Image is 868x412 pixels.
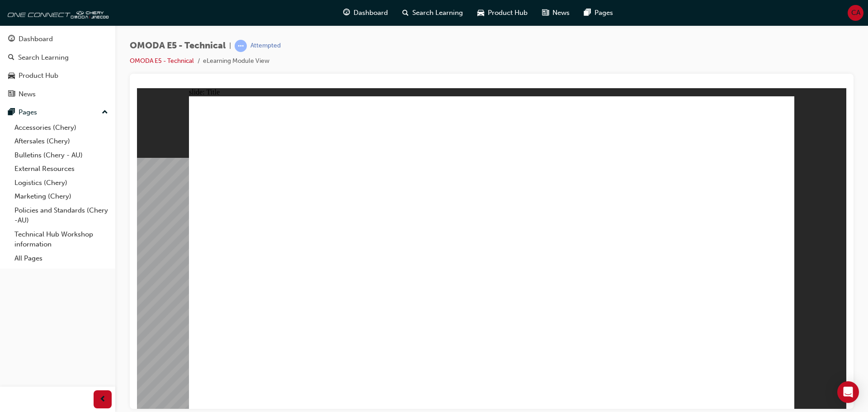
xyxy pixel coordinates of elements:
span: prev-icon [99,394,106,405]
a: All Pages [11,251,112,265]
span: pages-icon [584,7,591,19]
div: Search Learning [18,52,69,63]
a: Dashboard [4,31,112,47]
span: search-icon [8,54,14,62]
span: | [229,41,231,51]
span: OMODA E5 - Technical [130,41,226,51]
span: pages-icon [8,109,15,117]
div: Open Intercom Messenger [837,381,859,403]
a: Marketing (Chery) [11,189,112,204]
span: Dashboard [354,8,388,18]
a: Aftersales (Chery) [11,134,112,148]
span: up-icon [102,107,108,118]
span: News [552,8,570,18]
span: learningRecordVerb_ATTEMPT-icon [235,40,247,52]
li: eLearning Module View [203,56,269,66]
span: news-icon [8,90,15,99]
span: Search Learning [412,8,463,18]
span: Pages [594,8,613,18]
span: guage-icon [343,7,350,19]
span: car-icon [8,72,15,80]
div: News [19,89,36,99]
a: OMODA E5 - Technical [130,57,194,65]
span: Product Hub [488,8,528,18]
a: Technical Hub Workshop information [11,227,112,251]
div: Attempted [250,42,281,50]
span: guage-icon [8,35,15,43]
span: CA [851,8,860,18]
a: Policies and Standards (Chery -AU) [11,204,112,227]
div: Product Hub [19,71,58,81]
span: car-icon [477,7,484,19]
a: External Resources [11,162,112,176]
a: Logistics (Chery) [11,176,112,190]
button: DashboardSearch LearningProduct HubNews [4,29,112,104]
a: pages-iconPages [577,4,620,22]
div: Dashboard [19,34,53,44]
a: news-iconNews [535,4,577,22]
a: Accessories (Chery) [11,121,112,135]
a: News [4,86,112,103]
a: guage-iconDashboard [336,4,395,22]
a: Product Hub [4,67,112,84]
a: car-iconProduct Hub [470,4,535,22]
img: oneconnect [5,4,108,22]
a: search-iconSearch Learning [395,4,470,22]
div: Pages [19,107,37,118]
a: Bulletins (Chery - AU) [11,148,112,162]
button: CA [848,5,863,21]
button: Pages [4,104,112,121]
a: Search Learning [4,49,112,66]
span: search-icon [402,7,409,19]
span: news-icon [542,7,549,19]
